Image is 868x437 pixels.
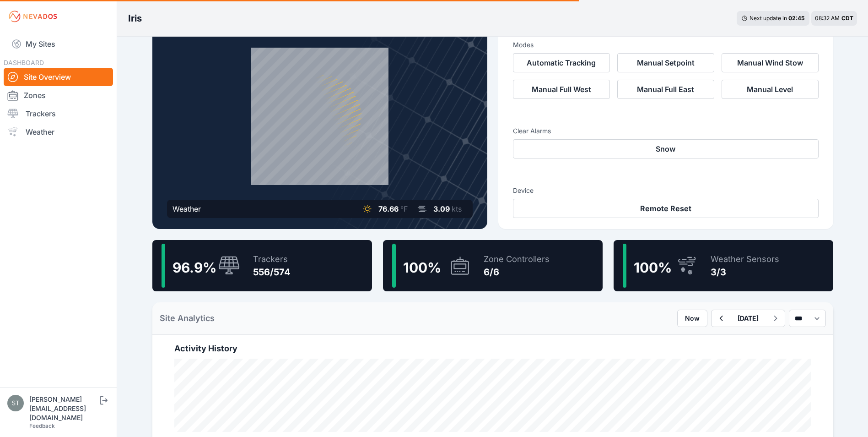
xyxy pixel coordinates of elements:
[400,204,408,213] span: °F
[711,266,779,279] div: 3/3
[513,186,819,195] h3: Device
[383,240,603,291] a: 100%Zone Controllers6/6
[29,395,98,422] div: [PERSON_NAME][EMAIL_ADDRESS][DOMAIN_NAME]
[513,53,610,72] button: Automatic Tracking
[128,6,142,30] nav: Breadcrumb
[617,53,714,72] button: Manual Setpoint
[634,259,672,276] span: 100 %
[513,40,534,49] h3: Modes
[513,126,819,136] h3: Clear Alarms
[513,80,610,99] button: Manual Full West
[677,310,707,327] button: Now
[173,259,216,276] span: 96.9 %
[722,80,819,99] button: Manual Level
[433,204,450,213] span: 3.09
[4,86,113,104] a: Zones
[730,310,766,327] button: [DATE]
[4,104,113,123] a: Trackers
[403,259,441,276] span: 100 %
[722,53,819,72] button: Manual Wind Stow
[749,15,787,22] span: Next update in
[7,395,24,411] img: steve@nevados.solar
[378,204,399,213] span: 76.66
[173,203,201,214] div: Weather
[160,312,215,325] h2: Site Analytics
[484,266,550,279] div: 6/6
[152,240,372,291] a: 96.9%Trackers556/574
[7,9,59,24] img: Nevados
[4,59,44,66] span: DASHBOARD
[513,139,819,158] button: Snow
[128,12,142,25] h3: Iris
[174,342,811,355] h2: Activity History
[815,15,840,22] span: 08:32 AM
[841,15,853,22] span: CDT
[513,199,819,218] button: Remote Reset
[4,33,113,55] a: My Sites
[4,123,113,141] a: Weather
[29,422,55,429] a: Feedback
[614,240,833,291] a: 100%Weather Sensors3/3
[452,204,462,213] span: kts
[711,253,779,266] div: Weather Sensors
[788,15,805,22] div: 02 : 45
[484,253,550,266] div: Zone Controllers
[253,266,291,279] div: 556/574
[617,80,714,99] button: Manual Full East
[253,253,291,266] div: Trackers
[4,68,113,86] a: Site Overview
